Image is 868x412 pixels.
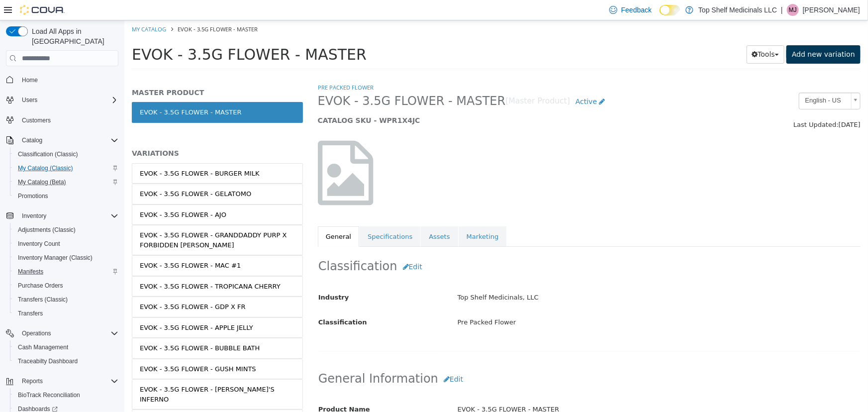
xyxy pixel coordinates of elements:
button: Home [2,72,122,87]
span: Purchase Orders [14,280,118,292]
a: Adjustments (Classic) [14,224,80,236]
div: EVOK - 3.5G FLOWER - GRANDDADDY PURP X FORBIDDEN [PERSON_NAME] [15,210,171,229]
span: Traceabilty Dashboard [18,357,78,365]
span: Catalog [22,136,42,144]
button: Inventory [2,209,122,223]
div: EVOK - 3.5G FLOWER - GDP X FR [15,282,121,292]
div: EVOK - 3.5G FLOWER - AJO [15,190,102,200]
input: Dark Mode [660,5,680,15]
button: Catalog [2,133,122,147]
span: Cash Management [14,341,118,353]
span: Classification (Classic) [18,150,78,158]
button: Reports [18,375,47,387]
button: Operations [2,326,122,340]
a: Customers [18,114,55,126]
button: Cash Management [10,340,122,354]
button: Transfers (Classic) [10,293,122,307]
button: Adjustments (Classic) [10,223,122,237]
span: Reports [22,377,43,385]
a: Assets [296,206,333,227]
span: Operations [22,329,51,337]
button: My Catalog (Beta) [10,175,122,189]
h5: MASTER PRODUCT [7,68,179,77]
span: Promotions [14,190,118,202]
a: Transfers (Classic) [14,294,72,306]
a: Inventory Manager (Classic) [14,252,96,264]
span: EVOK - 3.5G FLOWER - MASTER [7,25,242,43]
span: Operations [18,327,118,339]
a: Specifications [235,206,296,227]
a: BioTrack Reconciliation [14,389,84,401]
div: EVOK - 3.5G FLOWER - MASTER [326,381,743,398]
span: Customers [18,114,118,126]
span: Product Name [194,385,246,393]
span: Load All Apps in [GEOGRAPHIC_DATA] [28,26,118,46]
a: Classification (Classic) [14,148,82,160]
span: BioTrack Reconciliation [14,389,118,401]
button: Inventory [18,210,50,222]
button: Operations [18,327,55,339]
span: Transfers [14,308,118,319]
span: Feedback [621,5,652,15]
span: Manifests [14,266,118,278]
button: Edit [314,350,344,368]
span: Cash Management [18,343,68,351]
a: Inventory Count [14,238,64,250]
span: BioTrack Reconciliation [18,391,80,399]
span: Inventory Count [14,238,118,250]
a: Transfers [14,308,47,319]
div: EVOK - 3.5G FLOWER - MAC #1 [15,240,116,250]
button: BioTrack Reconciliation [10,388,122,402]
p: [PERSON_NAME] [803,4,860,16]
span: Inventory [18,210,118,222]
a: Cash Management [14,341,72,353]
div: EVOK - 3.5G FLOWER - BUBBLE BATH [15,323,135,333]
span: Inventory Manager (Classic) [14,252,118,264]
button: Users [18,94,41,106]
button: Tools [622,25,661,43]
button: Inventory Manager (Classic) [10,251,122,265]
button: Inventory Count [10,237,122,251]
span: Customers [22,116,51,124]
button: Catalog [18,134,46,146]
button: Promotions [10,189,122,203]
button: Manifests [10,265,122,279]
button: Classification (Classic) [10,147,122,161]
button: Customers [2,113,122,127]
span: Inventory [22,212,46,220]
div: EVOK - 3.5G FLOWER - TROPICANA CHERRY [15,261,156,271]
span: My Catalog (Beta) [18,178,66,186]
span: Users [22,96,37,104]
span: Dark Mode [660,15,660,16]
span: Home [18,73,118,86]
span: Classification [194,298,243,306]
span: Home [22,76,38,84]
button: Edit [273,237,303,256]
h2: Classification [194,237,736,256]
div: EVOK - 3.5G FLOWER - GELATOMO [15,169,127,179]
a: Marketing [334,206,383,227]
span: Users [18,94,118,106]
div: EVOK - 3.5G FLOWER - BURGER MILK [15,148,135,158]
a: My Catalog (Classic) [14,162,77,174]
div: Pre Packed Flower [326,294,743,311]
span: Inventory Count [18,240,60,248]
span: Manifests [18,268,43,276]
span: Purchase Orders [18,282,63,290]
div: EVOK - 3.5G FLOWER - GUSH MINTS [15,344,132,354]
div: Top Shelf Medicinals, LLC [326,269,743,286]
span: Classification (Classic) [14,148,118,160]
span: Transfers (Classic) [14,294,118,306]
p: | [781,4,783,16]
span: Last Updated: [669,101,714,108]
a: My Catalog [7,5,42,12]
span: Industry [194,273,225,281]
span: Active [451,77,473,85]
p: Top Shelf Medicinals LLC [698,4,777,16]
span: Promotions [18,192,48,200]
span: Reports [18,375,118,387]
a: EVOK - 3.5G FLOWER - MASTER [7,82,179,103]
span: EVOK - 3.5G FLOWER - MASTER [53,5,133,12]
span: Transfers [18,309,43,317]
span: My Catalog (Classic) [14,162,118,174]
